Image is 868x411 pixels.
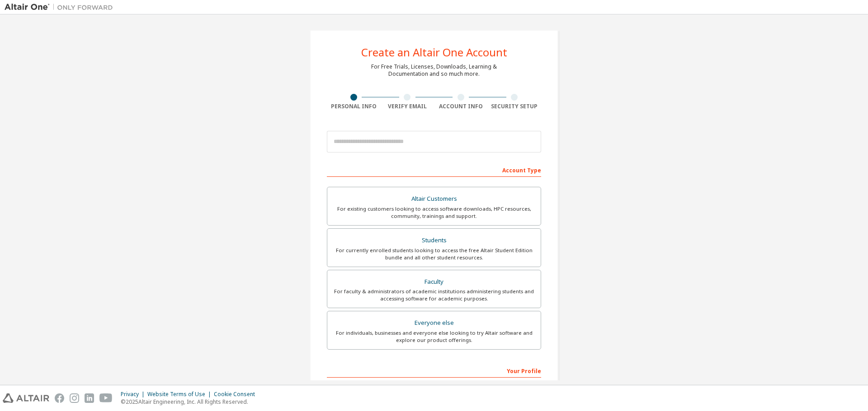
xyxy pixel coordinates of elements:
img: facebook.svg [55,393,64,403]
div: For individuals, businesses and everyone else looking to try Altair software and explore our prod... [333,329,535,344]
div: For currently enrolled students looking to access the free Altair Student Edition bundle and all ... [333,247,535,261]
div: Privacy [121,391,147,398]
img: altair_logo.svg [3,393,49,403]
img: Altair One [5,3,118,12]
div: Altair Customers [333,193,535,205]
div: Everyone else [333,317,535,329]
img: youtube.svg [99,393,113,403]
div: Faculty [333,276,535,288]
div: For faculty & administrators of academic institutions administering students and accessing softwa... [333,288,535,302]
p: © 2025 Altair Engineering, Inc. All Rights Reserved. [121,398,260,406]
div: For existing customers looking to access software downloads, HPC resources, community, trainings ... [333,205,535,220]
div: Your Profile [327,363,541,378]
div: Verify Email [381,103,434,110]
div: Website Terms of Use [147,391,214,398]
div: For Free Trials, Licenses, Downloads, Learning & Documentation and so much more. [371,63,497,78]
div: Students [333,234,535,247]
div: Account Type [327,162,541,177]
div: Security Setup [488,103,542,110]
div: Create an Altair One Account [361,47,507,58]
div: Personal Info [327,103,381,110]
img: linkedin.svg [85,393,94,403]
img: instagram.svg [70,393,79,403]
div: Account Info [434,103,488,110]
div: Cookie Consent [214,391,260,398]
